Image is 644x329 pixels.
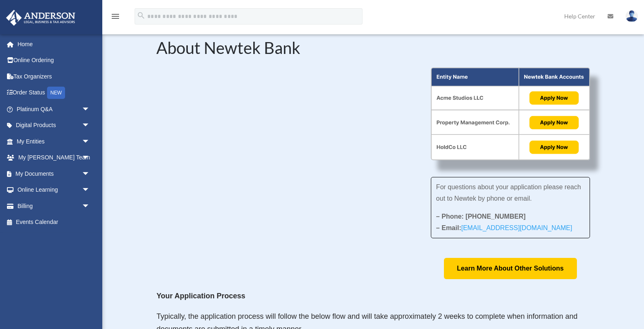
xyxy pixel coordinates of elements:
span: arrow_drop_down [82,150,98,166]
img: About Partnership Graphic (3) [431,67,590,160]
span: arrow_drop_down [82,133,98,150]
span: arrow_drop_down [82,166,98,182]
img: Anderson Advisors Platinum Portal [4,10,78,26]
i: menu [110,11,120,21]
a: Platinum Q&Aarrow_drop_down [6,101,102,117]
iframe: NewtekOne and Newtek Bank's Partnership with Anderson Advisors [156,67,407,208]
a: Home [6,36,102,52]
a: [EMAIL_ADDRESS][DOMAIN_NAME] [461,224,572,235]
div: NEW [47,87,65,99]
strong: – Phone: [PHONE_NUMBER] [436,213,526,220]
a: My [PERSON_NAME] Teamarrow_drop_down [6,150,102,166]
strong: – Email: [436,224,572,231]
a: Digital Productsarrow_drop_down [6,117,102,134]
a: Learn More About Other Solutions [444,258,577,279]
a: My Entitiesarrow_drop_down [6,133,102,150]
span: arrow_drop_down [82,117,98,134]
span: arrow_drop_down [82,182,98,199]
i: search [137,11,146,20]
a: My Documentsarrow_drop_down [6,166,102,182]
span: arrow_drop_down [82,101,98,118]
strong: Your Application Process [156,292,245,300]
a: Events Calendar [6,214,102,231]
a: Order StatusNEW [6,85,102,101]
a: Billingarrow_drop_down [6,198,102,214]
a: Online Ordering [6,52,102,69]
img: User Pic [626,10,638,22]
a: Tax Organizers [6,68,102,85]
span: For questions about your application please reach out to Newtek by phone or email. [436,184,581,202]
a: menu [110,14,120,21]
h2: About Newtek Bank [156,40,590,60]
a: Online Learningarrow_drop_down [6,182,102,198]
span: arrow_drop_down [82,198,98,215]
